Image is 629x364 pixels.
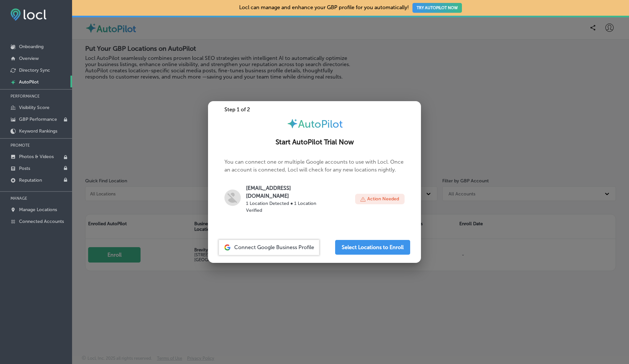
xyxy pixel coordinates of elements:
[10,9,47,21] img: fda3e92497d09a02dc62c9cd864e3231.png
[246,184,329,200] p: [EMAIL_ADDRESS][DOMAIN_NAME]
[19,117,57,122] p: GBP Performance
[19,79,39,85] p: AutoPilot
[412,3,462,13] button: TRY AUTOPILOT NOW
[224,158,405,219] p: You can connect one or multiple Google accounts to use with Locl. Once an account is connected, L...
[19,207,57,212] p: Manage Locations
[19,67,50,73] p: Directory Sync
[19,44,44,49] p: Onboarding
[234,244,314,250] span: Connect Google Business Profile
[19,154,54,159] p: Photos & Videos
[335,240,410,255] button: Select Locations to Enroll
[19,177,42,183] p: Reputation
[19,56,39,61] p: Overview
[298,118,343,130] span: AutoPilot
[287,118,298,129] img: autopilot-icon
[19,105,49,110] p: Visibility Score
[19,219,64,224] p: Connected Accounts
[19,166,30,171] p: Posts
[208,106,421,113] div: Step 1 of 2
[367,195,399,202] p: Action Needed
[216,138,413,146] h2: Start AutoPilot Trial Now
[19,128,57,134] p: Keyword Rankings
[246,200,329,214] p: 1 Location Detected ● 1 Location Verified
